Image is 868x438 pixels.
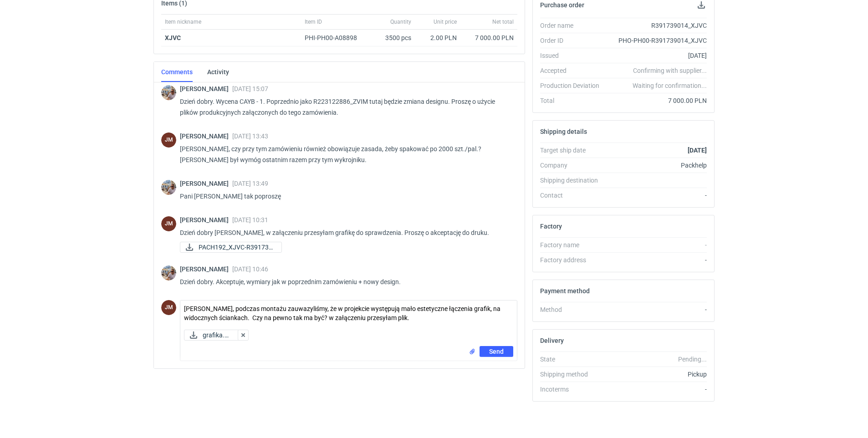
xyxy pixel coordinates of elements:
[161,132,176,148] div: JOANNA MOCZAŁA
[180,227,510,238] p: Dzień dobry [PERSON_NAME], w załączeniu przesyłam grafikę do sprawdzenia. Proszę o akceptację do ...
[180,96,510,118] p: Dzień dobry. Wycena CAYB - 1. Poprzednio jako R223122886_ZVIM tutaj będzie zmiana designu. Proszę...
[180,191,510,202] p: Pani [PERSON_NAME] tak poproszę
[464,33,514,42] div: 7 000.00 PLN
[607,255,707,265] div: -
[161,132,176,148] figcaption: JM
[390,18,411,25] span: Quantity
[199,242,274,252] span: PACH192_XJVC-R391739...
[633,67,707,74] em: Confirming with supplier...
[607,191,707,200] div: -
[540,191,607,200] div: Contact
[161,216,176,231] figcaption: JM
[489,348,504,355] span: Send
[540,240,607,250] div: Factory name
[540,81,607,90] div: Production Deviation
[232,265,268,273] span: [DATE] 10:46
[180,276,510,287] p: Dzień dobry. Akceptuje, wymiary jak w poprzednim zamówieniu + nowy design.
[165,18,201,25] span: Item nickname
[633,81,707,90] em: Waiting for confirmation...
[607,370,707,379] div: Pickup
[180,242,282,253] a: PACH192_XJVC-R391739...
[232,132,268,140] span: [DATE] 13:43
[207,62,229,82] a: Activity
[540,161,607,170] div: Company
[540,128,587,135] h2: Shipping details
[540,255,607,265] div: Factory address
[540,96,607,105] div: Total
[607,385,707,394] div: -
[369,30,415,46] div: 3500 pcs
[607,21,707,30] div: R391739014_XJVC
[180,242,271,253] div: PACH192_XJVC-R391739014_outside_F427_210x210x80_w3485_11082025_rs_akcept.pdf
[607,36,707,45] div: PHO-PH00-R391739014_XJVC
[607,96,707,105] div: 7 000.00 PLN
[203,330,232,340] span: grafika.png
[540,21,607,30] div: Order name
[540,146,607,155] div: Target ship date
[540,337,564,344] h2: Delivery
[161,180,176,195] img: Michał Palasek
[492,18,514,25] span: Net total
[180,216,232,224] span: [PERSON_NAME]
[180,85,232,92] span: [PERSON_NAME]
[180,143,510,165] p: [PERSON_NAME], czy przy tym zamówieniu również obowiązuje zasada, żeby spakować po 2000 szt./pal....
[419,33,457,42] div: 2.00 PLN
[607,161,707,170] div: Packhelp
[161,216,176,231] div: JOANNA MOCZAŁA
[607,240,707,250] div: -
[540,66,607,75] div: Accepted
[305,18,322,25] span: Item ID
[678,356,707,363] em: Pending...
[607,305,707,314] div: -
[688,147,707,154] strong: [DATE]
[232,216,268,224] span: [DATE] 10:31
[184,330,240,341] button: grafika.png
[540,370,607,379] div: Shipping method
[161,265,176,280] img: Michał Palasek
[180,180,232,187] span: [PERSON_NAME]
[540,223,562,230] h2: Factory
[232,180,268,187] span: [DATE] 13:49
[161,62,193,82] a: Comments
[180,300,517,326] textarea: [PERSON_NAME], podczas montażu zauwazyliśmy, że w projekcie występują mało estetyczne łączenia gr...
[180,265,232,273] span: [PERSON_NAME]
[540,1,584,9] h2: Purchase order
[480,346,513,357] button: Send
[607,51,707,60] div: [DATE]
[180,132,232,140] span: [PERSON_NAME]
[305,33,366,42] div: PHI-PH00-A08898
[540,287,590,295] h2: Payment method
[165,34,181,41] strong: XJVC
[161,300,176,315] figcaption: JM
[540,51,607,60] div: Issued
[232,85,268,92] span: [DATE] 15:07
[161,300,176,315] div: JOANNA MOCZAŁA
[540,176,607,185] div: Shipping destination
[434,18,457,25] span: Unit price
[161,85,176,100] img: Michał Palasek
[540,36,607,45] div: Order ID
[540,305,607,314] div: Method
[540,385,607,394] div: Incoterms
[540,355,607,364] div: State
